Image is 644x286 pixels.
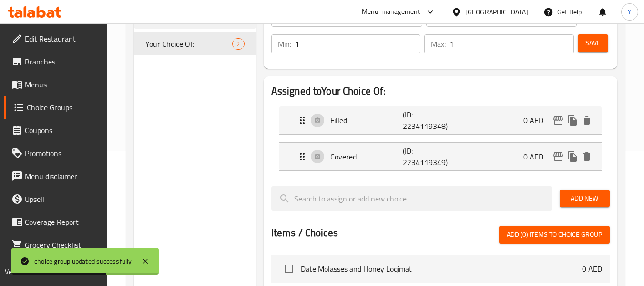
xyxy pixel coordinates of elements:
[4,188,108,211] a: Upsell
[271,102,610,138] li: Expand
[279,106,602,134] div: Expand
[134,32,256,55] div: Your Choice Of:2
[25,170,100,182] span: Menu disclaimer
[580,149,594,164] button: delete
[507,229,602,241] span: Add (0) items to choice group
[25,79,100,90] span: Menus
[145,38,232,50] span: Your Choice Of:
[271,186,552,211] input: search
[34,256,132,266] div: choice group updated successfully
[4,233,108,256] a: Grocery Checklist
[567,192,602,204] span: Add New
[465,7,528,17] div: [GEOGRAPHIC_DATA]
[233,40,244,49] span: 2
[582,263,602,275] p: 0 AED
[25,125,100,136] span: Coupons
[271,138,610,175] li: Expand
[25,193,100,205] span: Upsell
[403,145,451,168] p: (ID: 2234119349)
[628,7,632,17] span: Y
[431,38,446,50] p: Max:
[279,259,299,279] span: Select choice
[25,33,100,44] span: Edit Restaurant
[585,37,601,49] span: Save
[499,226,610,244] button: Add (0) items to choice group
[565,113,580,127] button: duplicate
[5,265,28,278] span: Version:
[578,34,608,52] button: Save
[4,142,108,165] a: Promotions
[580,113,594,127] button: delete
[565,149,580,164] button: duplicate
[279,143,602,170] div: Expand
[27,102,100,113] span: Choice Groups
[330,115,403,126] p: Filled
[278,38,291,50] p: Min:
[271,84,610,98] h2: Assigned to Your Choice Of:
[25,56,100,67] span: Branches
[25,216,100,228] span: Coverage Report
[4,73,108,96] a: Menus
[560,190,610,207] button: Add New
[25,239,100,251] span: Grocery Checklist
[523,151,551,162] p: 0 AED
[25,148,100,159] span: Promotions
[4,96,108,119] a: Choice Groups
[551,113,565,127] button: edit
[403,109,451,132] p: (ID: 2234119348)
[301,263,582,275] span: Date Molasses and Honey Loqimat
[271,226,338,240] h2: Items / Choices
[4,165,108,188] a: Menu disclaimer
[4,27,108,50] a: Edit Restaurant
[551,149,565,164] button: edit
[4,50,108,73] a: Branches
[362,6,420,18] div: Menu-management
[523,115,551,126] p: 0 AED
[4,211,108,233] a: Coverage Report
[4,119,108,142] a: Coupons
[232,38,244,50] div: Choices
[330,151,403,162] p: Covered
